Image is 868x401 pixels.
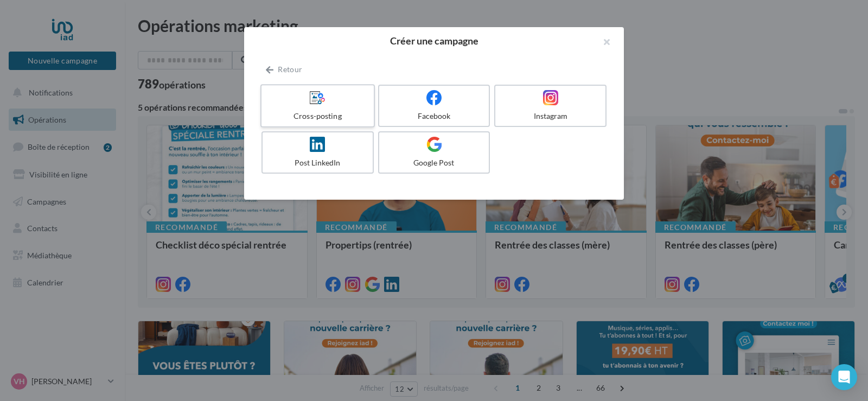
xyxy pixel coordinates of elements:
[384,157,485,168] div: Google Post
[261,63,307,76] button: Retour
[266,111,369,122] div: Cross-posting
[500,111,601,122] div: Instagram
[384,111,485,122] div: Facebook
[831,364,857,390] div: Open Intercom Messenger
[261,36,607,46] h2: Créer une campagne
[267,157,368,168] div: Post LinkedIn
